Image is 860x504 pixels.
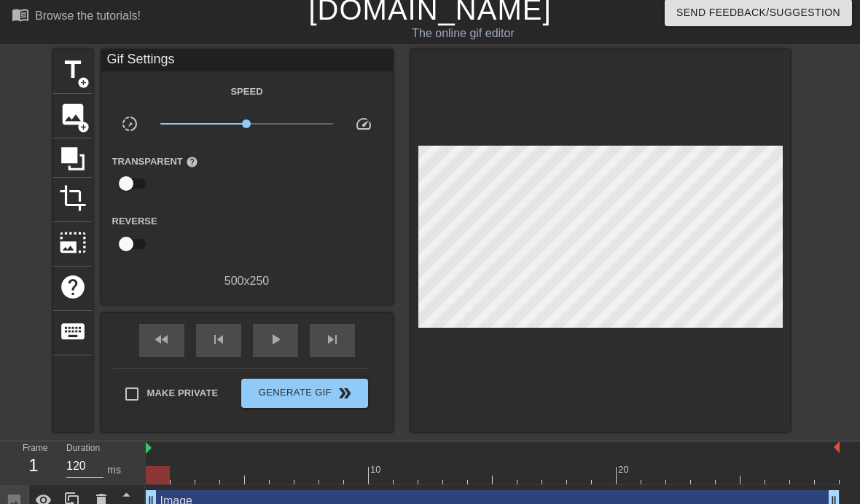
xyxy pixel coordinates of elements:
label: Speed [230,84,262,99]
div: Browse the tutorials! [35,9,141,22]
span: Generate Gif [247,385,361,402]
label: Reverse [112,214,157,229]
div: 10 [370,462,383,477]
label: Duration [66,444,100,452]
span: Send Feedback/Suggestion [676,4,840,22]
div: Gif Settings [101,50,393,71]
div: 500 x 250 [101,272,393,290]
span: Make Private [147,386,219,401]
a: Browse the tutorials! [12,6,141,28]
div: 20 [618,462,631,477]
span: speed [355,115,372,133]
span: slow_motion_video [121,115,138,133]
span: help [59,273,87,301]
span: crop [59,184,87,212]
span: skip_next [324,331,341,348]
span: title [59,56,87,84]
span: add_circle [77,76,90,89]
span: photo_size_select_large [59,229,87,256]
div: The online gif editor [294,25,632,42]
span: fast_rewind [153,331,171,348]
span: double_arrow [336,385,353,402]
span: menu_book [12,6,29,23]
button: Generate Gif [241,379,367,408]
span: add_circle [77,121,90,133]
span: help [186,156,198,168]
div: 1 [23,452,44,479]
img: bound-end.png [834,441,840,453]
span: skip_previous [210,331,227,348]
span: keyboard [59,318,87,345]
label: Transparent [112,154,198,169]
span: play_arrow [267,331,284,348]
div: ms [107,462,121,478]
span: image [59,101,87,128]
div: Frame [12,441,55,484]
